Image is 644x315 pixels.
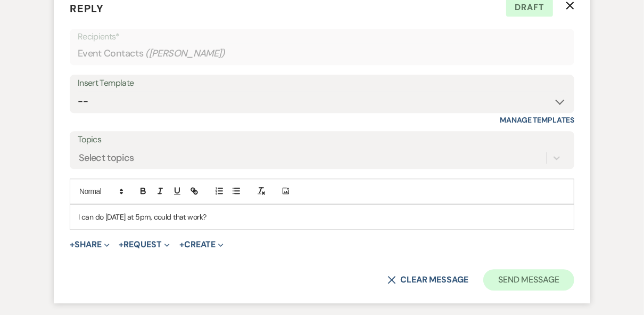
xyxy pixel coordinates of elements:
[483,269,574,290] button: Send Message
[179,240,184,249] span: +
[79,150,134,165] div: Select topics
[119,240,170,249] button: Request
[78,30,566,44] p: Recipients*
[500,115,574,125] a: Manage Templates
[70,240,75,249] span: +
[78,132,566,148] label: Topics
[78,211,566,223] p: I can do [DATE] at 5pm, could that work?
[119,240,124,249] span: +
[145,46,225,61] span: ( [PERSON_NAME] )
[70,2,104,15] span: Reply
[70,240,110,249] button: Share
[78,43,566,64] div: Event Contacts
[387,276,468,284] button: Clear message
[78,76,566,91] div: Insert Template
[179,240,224,249] button: Create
